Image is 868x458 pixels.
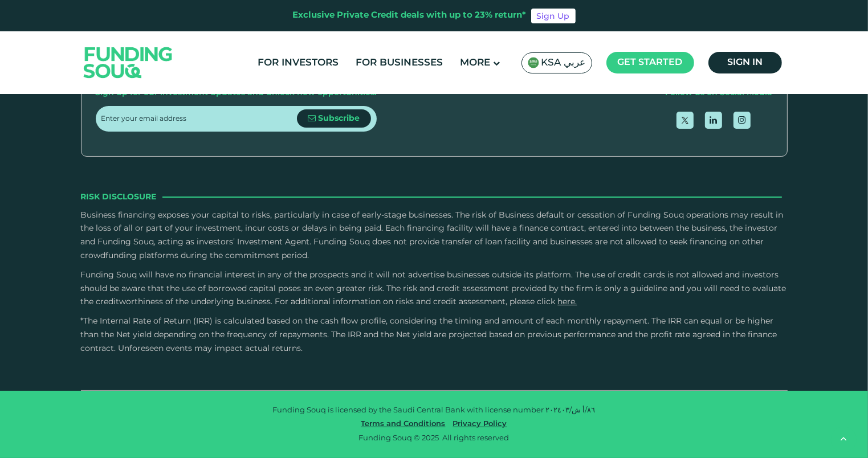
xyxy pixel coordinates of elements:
button: Subscribe [297,109,371,128]
a: For Businesses [353,54,446,72]
img: SA Flag [528,57,539,68]
span: Funding Souq will have no financial interest in any of the prospects and it will not advertise bu... [81,271,787,306]
img: twitter [682,117,688,124]
a: open Instagram [733,112,751,129]
a: Sign in [708,52,782,73]
span: 2025 [422,435,439,442]
span: Get started [618,58,683,67]
a: open Linkedin [705,112,722,129]
a: Terms and Conditions [358,420,449,428]
a: For Investors [255,54,342,72]
span: All rights reserved [443,435,510,442]
span: Risk Disclosure [81,191,157,203]
p: Funding Souq is licensed by the Saudi Central Bank with license number ٨٦/أ ش/٢٠٢٤٠٣ [89,405,779,416]
span: Sign in [727,58,763,67]
p: *The Internal Rate of Return (IRR) is calculated based on the cash flow profile, considering the ... [81,315,788,355]
a: Privacy Policy [450,420,510,428]
a: open Twitter [677,112,694,129]
button: back [831,427,857,452]
span: KSA عربي [541,56,586,69]
p: Business financing exposes your capital to risks, particularly in case of early-stage businesses.... [81,209,788,263]
div: Exclusive Private Credit deals with up to 23% return* [293,9,527,22]
span: Subscribe [318,114,360,122]
a: Sign Up [531,9,576,23]
img: Logo [72,34,184,91]
span: Funding Souq © [359,435,421,442]
span: More [461,58,491,68]
input: Enter your email address [101,106,297,132]
a: here. [558,298,577,306]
